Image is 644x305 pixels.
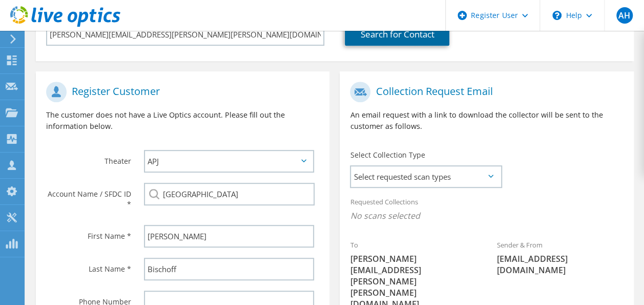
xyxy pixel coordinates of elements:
[46,258,131,274] label: Last Name *
[46,82,314,102] h1: Register Customer
[350,109,623,132] p: An email request with a link to download the collector will be sent to the customer as follows.
[46,109,319,132] p: The customer does not have a Live Optics account. Please fill out the information below.
[46,225,131,241] label: First Name *
[351,166,501,187] span: Select requested scan types
[497,253,624,276] span: [EMAIL_ADDRESS][DOMAIN_NAME]
[345,23,449,46] a: Search for Contact
[350,82,618,102] h1: Collection Request Email
[487,234,634,281] div: Sender & From
[350,150,425,160] label: Select Collection Type
[340,191,633,229] div: Requested Collections
[616,7,633,24] span: AH
[552,11,562,20] svg: \n
[46,150,131,166] label: Theater
[350,210,623,221] span: No scans selected
[46,183,131,209] label: Account Name / SFDC ID *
